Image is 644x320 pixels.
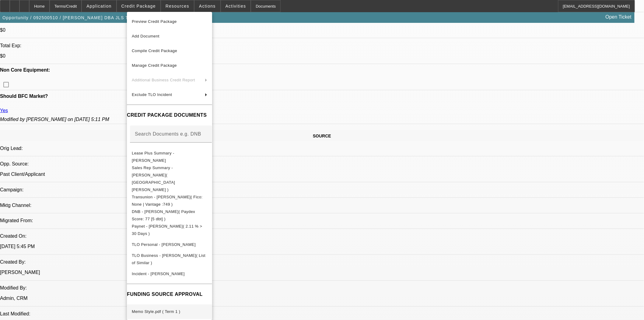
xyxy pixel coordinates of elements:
[127,208,212,222] button: DNB - Joseph Swindle( Paydex Score: 77 [5 dbt] )
[132,271,185,276] span: Incident - [PERSON_NAME]
[132,253,205,265] span: TLO Business - [PERSON_NAME]( List of Similar )
[127,193,212,208] button: Transunion - Swindle, Joseph( Fico: None | Vantage :749 )
[127,149,212,164] button: Lease Plus Summary - Joseph Swindle
[127,291,212,298] h4: FUNDING SOURCE APPROVAL
[132,48,177,53] span: Compile Credit Package
[127,252,212,266] button: TLO Business - Joseph Swindle( List of Similar )
[127,112,212,119] h4: CREDIT PACKAGE DOCUMENTS
[132,19,177,24] span: Preview Credit Package
[127,237,212,252] button: TLO Personal - Swindle, Joseph
[132,224,202,236] span: Paynet - [PERSON_NAME]( 2.11 % > 30 Days )
[132,209,195,221] span: DNB - [PERSON_NAME]( Paydex Score: 77 [5 dbt] )
[132,34,159,38] span: Add Document
[127,164,212,193] button: Sales Rep Summary - Joseph Swindle( Haraden, Amanda )
[127,266,212,281] button: Incident - Swindle, Joseph
[132,151,174,162] span: Lease Plus Summary - [PERSON_NAME]
[135,131,201,136] mat-label: Search Documents e.g. DNB
[132,165,175,192] span: Sales Rep Summary - [PERSON_NAME]( [GEOGRAPHIC_DATA][PERSON_NAME] )
[132,194,203,206] span: Transunion - [PERSON_NAME]( Fico: None | Vantage :749 )
[132,92,172,97] span: Exclude TLO Incident
[132,63,177,68] span: Manage Credit Package
[132,242,196,247] span: TLO Personal - [PERSON_NAME]
[127,222,212,237] button: Paynet - Joseph Swindle( 2.11 % > 30 Days )
[127,304,212,319] button: Memo Style.pdf ( Term 1 )
[132,309,180,314] span: Memo Style.pdf ( Term 1 )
